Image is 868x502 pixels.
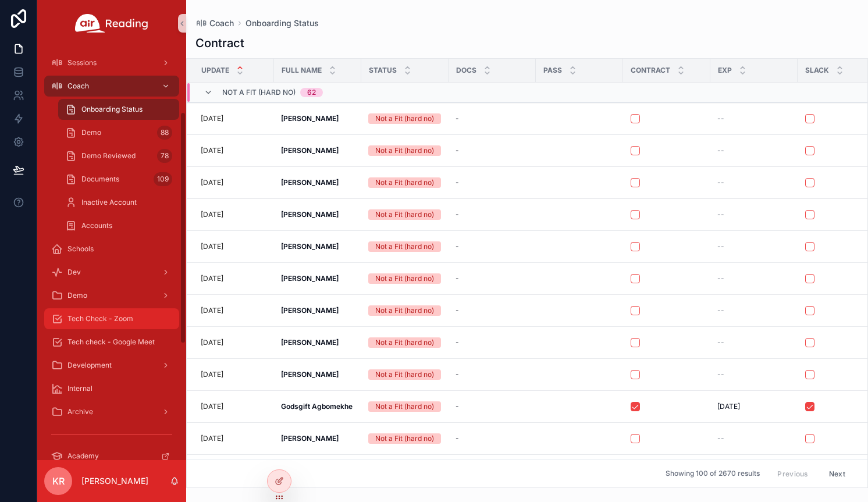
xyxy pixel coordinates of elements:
a: [DATE] [201,434,267,443]
a: -- [717,338,791,347]
div: 62 [307,88,316,97]
span: - [456,210,459,219]
a: Not a Fit (hard no) [368,145,442,156]
div: Not a Fit (hard no) [375,337,434,348]
span: - [456,242,459,251]
span: Accounts [81,221,112,230]
a: -- [717,274,791,283]
a: [PERSON_NAME] [281,178,354,187]
a: [DATE] [201,274,267,283]
span: Schools [67,244,94,254]
a: [PERSON_NAME] [281,306,354,315]
span: - [456,274,459,283]
span: Onboarding Status [246,17,319,29]
a: [PERSON_NAME] [281,242,354,251]
span: -- [717,338,724,347]
span: Exp [718,66,732,75]
span: -- [717,146,724,155]
strong: [PERSON_NAME] [281,114,339,123]
span: -- [717,210,724,219]
a: Schools [44,238,179,259]
a: - [456,434,529,443]
span: Academy [67,451,99,461]
a: Not a Fit (hard no) [368,401,442,412]
div: Not a Fit (hard no) [375,241,434,252]
a: Not a Fit (hard no) [368,369,442,380]
a: - [456,210,529,219]
a: -- [717,370,791,379]
p: [DATE] [201,306,223,315]
span: - [456,402,459,411]
a: Internal [44,378,179,399]
p: [DATE] [201,338,223,347]
a: [DATE] [201,242,267,251]
span: Showing 100 of 2670 results [666,469,760,479]
a: Not a Fit (hard no) [368,337,442,348]
a: Coach [195,17,234,29]
span: Archive [67,407,93,416]
a: Tech check - Google Meet [44,332,179,353]
strong: [PERSON_NAME] [281,338,339,347]
span: -- [717,370,724,379]
span: Status [369,66,397,75]
a: -- [717,242,791,251]
span: - [456,178,459,187]
a: -- [717,306,791,315]
div: scrollable content [37,47,186,460]
p: [DATE] [201,210,223,219]
span: Demo [67,291,87,300]
strong: [PERSON_NAME] [281,210,339,219]
span: - [456,338,459,347]
strong: [PERSON_NAME] [281,146,339,155]
p: [DATE] [201,274,223,283]
p: [DATE] [201,434,223,443]
span: Inactive Account [81,198,137,207]
a: [DATE] [201,306,267,315]
span: Coach [67,81,89,91]
a: Inactive Account [58,192,179,213]
a: Dev [44,262,179,283]
a: -- [717,434,791,443]
a: - [456,178,529,187]
span: Tech check - Google Meet [67,337,155,347]
a: [PERSON_NAME] [281,370,354,379]
span: Full name [282,66,322,75]
a: -- [717,178,791,187]
span: -- [717,242,724,251]
span: Demo Reviewed [81,151,136,161]
a: Development [44,355,179,376]
span: Not a Fit (hard no) [222,88,296,97]
p: [DATE] [201,402,223,411]
strong: [PERSON_NAME] [281,370,339,379]
a: [PERSON_NAME] [281,114,354,123]
span: Internal [67,384,93,393]
span: Sessions [67,58,97,67]
a: Demo88 [58,122,179,143]
a: Coach [44,76,179,97]
a: Not a Fit (hard no) [368,177,442,188]
a: -- [717,146,791,155]
a: Demo Reviewed78 [58,145,179,166]
span: - [456,114,459,123]
a: Demo [44,285,179,306]
span: - [456,434,459,443]
span: Onboarding Status [81,105,143,114]
a: [PERSON_NAME] [281,434,354,443]
a: Not a Fit (hard no) [368,241,442,252]
p: [DATE] [201,114,223,123]
div: 88 [157,126,172,140]
a: Sessions [44,52,179,73]
a: - [456,242,529,251]
strong: [PERSON_NAME] [281,306,339,315]
a: [DATE] [717,402,791,411]
a: Not a Fit (hard no) [368,433,442,444]
img: App logo [75,14,148,33]
a: Tech Check - Zoom [44,308,179,329]
span: Tech Check - Zoom [67,314,133,323]
a: [DATE] [201,114,267,123]
a: Archive [44,401,179,422]
a: [PERSON_NAME] [281,146,354,155]
span: Coach [209,17,234,29]
a: [PERSON_NAME] [281,274,354,283]
a: [DATE] [201,402,267,411]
